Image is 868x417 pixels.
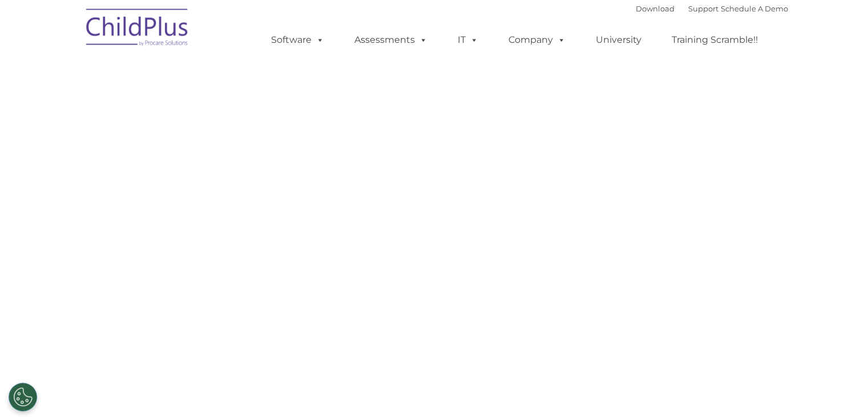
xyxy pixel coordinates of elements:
[343,29,439,51] a: Assessments
[721,4,788,13] a: Schedule A Demo
[260,29,336,51] a: Software
[688,4,718,13] a: Support
[9,383,37,411] button: Cookies Settings
[80,1,195,58] img: ChildPlus by Procare Solutions
[636,4,675,13] a: Download
[446,29,490,51] a: IT
[584,29,653,51] a: University
[660,29,769,51] a: Training Scramble!!
[636,4,788,13] font: |
[497,29,577,51] a: Company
